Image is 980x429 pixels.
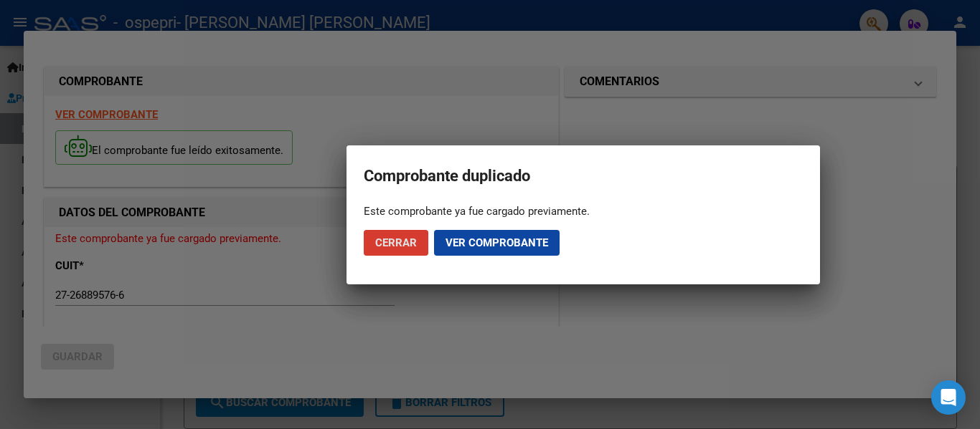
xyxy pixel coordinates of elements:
h2: Comprobante duplicado [364,163,803,190]
span: Ver comprobante [446,236,548,249]
div: Este comprobante ya fue cargado previamente. [364,204,803,218]
button: Cerrar [364,230,428,256]
button: Ver comprobante [434,230,560,256]
div: Open Intercom Messenger [931,380,966,415]
span: Cerrar [375,236,417,249]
